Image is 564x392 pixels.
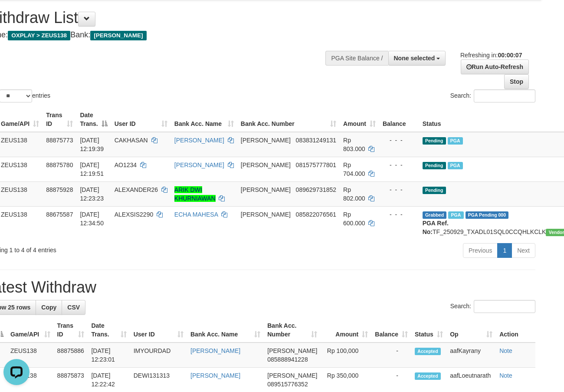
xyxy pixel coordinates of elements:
[267,347,317,354] span: [PERSON_NAME]
[423,220,449,235] b: PGA Ref. No:
[499,372,512,379] a: Note
[383,210,416,219] div: - - -
[80,186,104,202] span: [DATE] 12:23:23
[43,107,76,132] th: Trans ID: activate to sort column ascending
[383,136,416,145] div: - - -
[46,161,73,168] span: 88875780
[423,162,446,169] span: Pending
[62,300,85,315] a: CSV
[115,137,148,144] span: CAKHASAN
[8,31,70,40] span: OXPLAY > ZEUS138
[115,186,158,193] span: ALEXANDER26
[296,186,336,193] span: Copy 089629731852 to clipboard
[463,243,498,258] a: Previous
[80,211,104,227] span: [DATE] 12:34:50
[46,186,73,193] span: 88875928
[325,51,388,66] div: PGA Site Balance /
[496,318,535,343] th: Action
[171,107,237,132] th: Bank Acc. Name: activate to sort column ascending
[241,161,291,168] span: [PERSON_NAME]
[446,343,496,368] td: aafKayrany
[115,161,137,168] span: AO1234
[383,185,416,194] div: - - -
[41,304,56,311] span: Copy
[46,211,73,218] span: 88675587
[67,304,80,311] span: CSV
[76,107,111,132] th: Date Trans.: activate to sort column descending
[7,343,54,368] td: ZEUS138
[343,161,365,177] span: Rp 704.000
[54,318,88,343] th: Trans ID: activate to sort column ascending
[296,137,336,144] span: Copy 083831249131 to clipboard
[371,343,411,368] td: -
[296,161,336,168] span: Copy 081575777801 to clipboard
[343,211,365,227] span: Rp 600.000
[174,137,224,144] a: [PERSON_NAME]
[115,211,154,218] span: ALEXSIS2290
[241,137,291,144] span: [PERSON_NAME]
[130,318,187,343] th: User ID: activate to sort column ascending
[343,137,365,152] span: Rp 803.000
[7,318,54,343] th: Game/API: activate to sort column ascending
[80,137,104,152] span: [DATE] 12:19:39
[383,161,416,169] div: - - -
[80,161,104,177] span: [DATE] 12:19:51
[450,89,535,102] label: Search:
[267,372,317,379] span: [PERSON_NAME]
[499,347,512,354] a: Note
[321,318,371,343] th: Amount: activate to sort column ascending
[371,318,411,343] th: Balance: activate to sort column ascending
[394,55,435,62] span: None selected
[415,348,441,355] span: Accepted
[88,318,130,343] th: Date Trans.: activate to sort column ascending
[423,211,447,219] span: Grabbed
[343,186,365,202] span: Rp 802.000
[187,318,264,343] th: Bank Acc. Name: activate to sort column ascending
[388,51,446,66] button: None selected
[498,52,522,59] strong: 00:00:07
[174,161,224,168] a: [PERSON_NAME]
[460,52,522,59] span: Refreshing in:
[423,137,446,145] span: Pending
[448,162,463,169] span: Marked by aafanarl
[3,3,30,30] button: Open LiveChat chat widget
[46,137,73,144] span: 88875773
[36,300,62,315] a: Copy
[267,356,308,363] span: Copy 085888941228 to clipboard
[111,107,171,132] th: User ID: activate to sort column ascending
[267,381,308,388] span: Copy 089515776352 to clipboard
[237,107,340,132] th: Bank Acc. Number: activate to sort column ascending
[90,31,146,40] span: [PERSON_NAME]
[474,300,535,313] input: Search:
[466,211,509,219] span: PGA Pending
[54,343,88,368] td: 88875886
[190,347,240,354] a: [PERSON_NAME]
[174,186,216,202] a: ARIK DWI KHURNIAWAN
[241,186,291,193] span: [PERSON_NAME]
[450,300,535,313] label: Search:
[321,343,371,368] td: Rp 100,000
[264,318,321,343] th: Bank Acc. Number: activate to sort column ascending
[241,211,291,218] span: [PERSON_NAME]
[512,243,535,258] a: Next
[474,89,535,102] input: Search:
[446,318,496,343] th: Op: activate to sort column ascending
[379,107,419,132] th: Balance
[415,372,441,380] span: Accepted
[296,211,336,218] span: Copy 085822076561 to clipboard
[190,372,240,379] a: [PERSON_NAME]
[461,59,529,74] a: Run Auto-Refresh
[130,343,187,368] td: IMYOURDAD
[448,211,463,219] span: Marked by aafpengsreynich
[411,318,446,343] th: Status: activate to sort column ascending
[504,74,529,89] a: Stop
[497,243,512,258] a: 1
[340,107,379,132] th: Amount: activate to sort column ascending
[423,187,446,194] span: Pending
[448,137,463,145] span: Marked by aafanarl
[88,343,130,368] td: [DATE] 12:23:01
[174,211,218,218] a: ECHA MAHESA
